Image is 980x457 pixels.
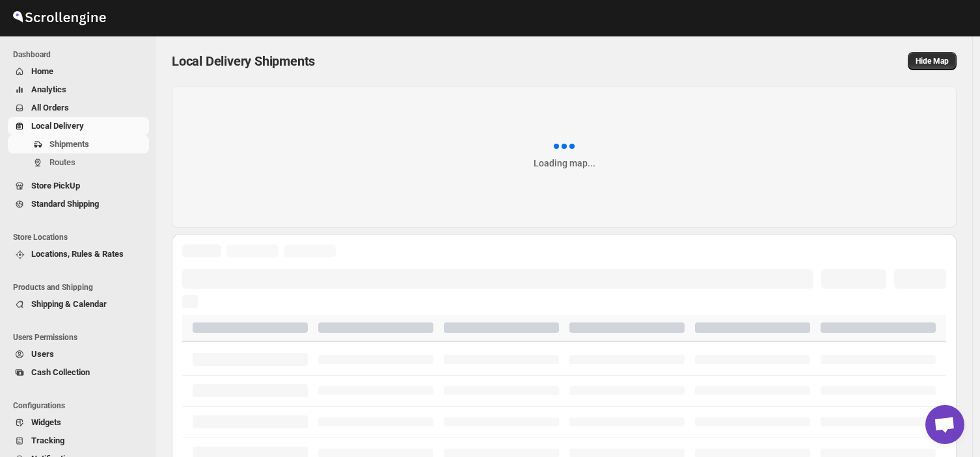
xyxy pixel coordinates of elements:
button: Locations, Rules & Rates [8,245,149,263]
span: Configurations [13,400,150,411]
span: Shipping & Calendar [31,299,107,309]
button: Widgets [8,413,149,432]
button: Users [8,345,149,363]
span: Tracking [31,436,64,445]
span: Shipments [49,139,89,149]
span: Store Locations [13,232,150,242]
a: Open chat [925,405,964,444]
span: Users [31,349,54,359]
button: All Orders [8,99,149,117]
span: Local Delivery Shipments [172,53,315,69]
span: Standard Shipping [31,199,99,209]
button: Cash Collection [8,363,149,382]
span: Locations, Rules & Rates [31,249,124,259]
span: Dashboard [13,49,150,60]
div: Loading map... [534,157,595,170]
span: Cash Collection [31,367,90,377]
button: Map action label [908,52,957,70]
span: All Orders [31,103,69,112]
span: Products and Shipping [13,282,150,293]
button: Home [8,62,149,81]
span: Home [31,66,53,76]
button: Tracking [8,432,149,450]
span: Widgets [31,417,61,427]
button: Analytics [8,81,149,99]
span: Local Delivery [31,121,84,131]
span: Users Permissions [13,332,150,343]
span: Store PickUp [31,181,80,190]
span: Routes [49,157,75,167]
button: Shipments [8,135,149,153]
span: Hide Map [916,56,949,66]
button: Shipping & Calendar [8,295,149,313]
span: Analytics [31,85,66,94]
button: Routes [8,153,149,172]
